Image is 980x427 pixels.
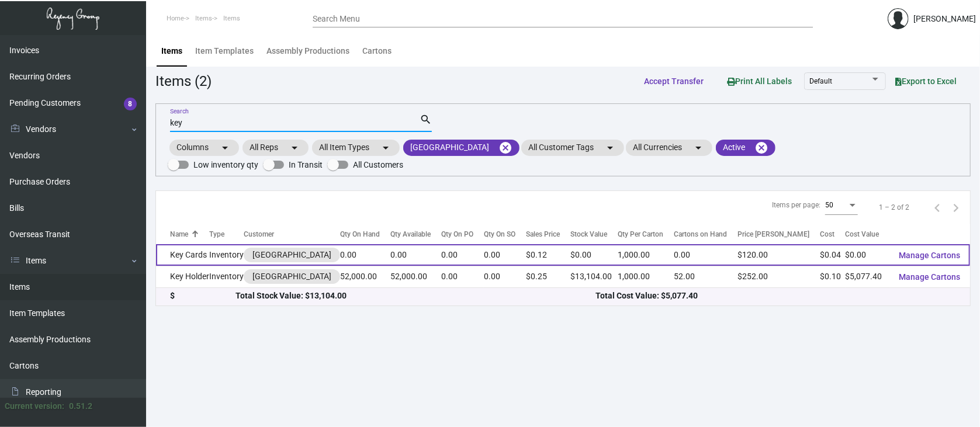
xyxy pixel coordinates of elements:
td: 52.00 [674,266,738,287]
mat-icon: arrow_drop_down [691,141,705,155]
div: [GEOGRAPHIC_DATA] [252,270,331,283]
div: Price [PERSON_NAME] [738,229,810,239]
span: Manage Cartons [899,272,961,282]
div: Name [170,229,209,239]
span: Export to Excel [895,77,957,86]
span: Items [223,15,240,22]
mat-chip: All Reps [243,140,309,156]
div: Cartons [362,45,392,57]
div: [PERSON_NAME] [913,13,976,25]
div: Stock Value [570,229,618,239]
div: Qty Available [390,229,441,239]
div: Qty On Hand [340,229,390,239]
mat-icon: arrow_drop_down [379,141,393,155]
div: Qty On PO [441,229,484,239]
div: Item Templates [195,45,254,57]
td: 1,000.00 [618,266,674,287]
span: Print All Labels [727,77,792,86]
div: Sales Price [526,229,560,239]
td: Key Holder [156,266,209,287]
span: All Customers [353,158,403,172]
span: Accept Transfer [644,77,704,86]
div: Assembly Productions [266,45,349,57]
td: Inventory [209,266,244,287]
div: Sales Price [526,229,570,239]
div: Qty On SO [484,229,526,239]
div: Cartons on Hand [674,229,738,239]
div: Items per page: [772,200,820,210]
div: Price [PERSON_NAME] [738,229,820,239]
mat-icon: cancel [498,141,512,155]
mat-icon: cancel [754,141,768,155]
button: Accept Transfer [635,71,713,92]
mat-chip: All Customer Tags [521,140,624,156]
mat-select: Items per page: [825,202,858,210]
td: 0.00 [441,266,484,287]
div: 0.51.2 [69,400,92,412]
td: 1,000.00 [618,244,674,266]
div: Cost [820,229,835,239]
span: Default [809,77,832,85]
td: 0.00 [340,244,390,266]
span: Home [167,15,184,22]
td: $13,104.00 [570,266,618,287]
span: Low inventory qty [193,158,258,172]
div: Qty On SO [484,229,515,239]
td: $0.12 [526,244,570,266]
td: $0.10 [820,266,846,287]
div: Items (2) [155,71,212,92]
span: In Transit [289,158,323,172]
mat-chip: Columns [169,140,239,156]
button: Next page [947,198,965,217]
div: 1 – 2 of 2 [879,202,909,213]
button: Manage Cartons [890,266,970,287]
div: Cost Value [846,229,890,239]
div: Qty On PO [441,229,473,239]
mat-icon: arrow_drop_down [603,141,617,155]
td: $5,077.40 [846,266,890,287]
div: Current version: [5,400,64,412]
div: Qty On Hand [340,229,380,239]
td: $252.00 [738,266,820,287]
div: Total Cost Value: $5,077.40 [596,290,956,302]
mat-chip: Active [716,140,775,156]
span: Items [195,15,212,22]
img: admin@bootstrapmaster.com [888,8,909,29]
td: Key Cards [156,244,209,266]
div: Cartons on Hand [674,229,728,239]
span: 50 [825,201,833,209]
div: Qty Per Carton [618,229,664,239]
mat-chip: All Item Types [312,140,400,156]
mat-chip: All Currencies [626,140,712,156]
div: Items [161,45,182,57]
td: $120.00 [738,244,820,266]
button: Previous page [928,198,947,217]
div: Cost [820,229,846,239]
div: [GEOGRAPHIC_DATA] [252,249,331,261]
td: $0.04 [820,244,846,266]
td: 0.00 [390,244,441,266]
div: Qty Available [390,229,431,239]
td: 0.00 [674,244,738,266]
mat-icon: arrow_drop_down [218,141,232,155]
mat-chip: [GEOGRAPHIC_DATA] [403,140,520,156]
td: $0.00 [570,244,618,266]
td: 0.00 [484,266,526,287]
button: Manage Cartons [890,245,970,266]
div: Qty Per Carton [618,229,674,239]
td: 52,000.00 [390,266,441,287]
td: $0.00 [846,244,890,266]
td: Inventory [209,244,244,266]
div: Cost Value [846,229,879,239]
td: 0.00 [484,244,526,266]
div: Type [209,229,244,239]
th: Customer [244,224,340,244]
div: Total Stock Value: $13,104.00 [236,290,595,302]
button: Export to Excel [886,71,966,92]
td: 0.00 [441,244,484,266]
td: $0.25 [526,266,570,287]
div: Type [209,229,224,239]
div: Name [170,229,188,239]
td: 52,000.00 [340,266,390,287]
div: $ [170,290,236,302]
